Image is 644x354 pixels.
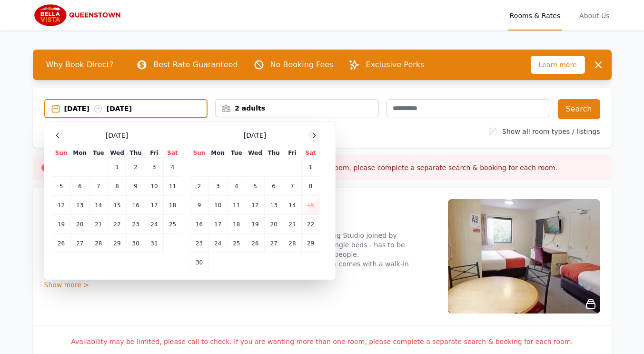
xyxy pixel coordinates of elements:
th: Tue [89,149,108,158]
td: 27 [265,234,283,253]
td: 11 [227,196,246,215]
label: Show all room types / listings [502,128,600,135]
th: Tue [227,149,246,158]
td: 12 [52,196,70,215]
td: 20 [70,215,89,234]
td: 1 [108,158,126,177]
td: 3 [208,177,227,196]
td: 15 [301,196,320,215]
td: 15 [108,196,126,215]
div: 2 adults [216,103,378,113]
td: 10 [145,177,163,196]
td: 5 [246,177,264,196]
td: 28 [89,234,108,253]
td: 24 [145,215,163,234]
td: 8 [301,177,320,196]
td: 28 [283,234,301,253]
p: Availability may be limited, please call to check. If you are wanting more than one room, please ... [44,337,600,346]
img: Bella Vista Queenstown [33,4,124,27]
p: Exclusive Perks [366,59,424,71]
td: 10 [208,196,227,215]
p: No Booking Fees [270,59,334,71]
td: 26 [52,234,70,253]
td: 25 [163,215,182,234]
td: 18 [163,196,182,215]
div: [DATE] [DATE] [64,104,207,113]
td: 22 [108,215,126,234]
td: 1 [301,158,320,177]
td: 27 [70,234,89,253]
th: Thu [127,149,145,158]
td: 16 [127,196,145,215]
span: Learn more [531,56,585,74]
td: 14 [89,196,108,215]
td: 9 [190,196,208,215]
td: 19 [52,215,70,234]
th: Sat [301,149,320,158]
td: 8 [108,177,126,196]
td: 17 [208,215,227,234]
td: 29 [301,234,320,253]
td: 16 [190,215,208,234]
td: 25 [227,234,246,253]
td: 23 [190,234,208,253]
td: 20 [265,215,283,234]
td: 7 [89,177,108,196]
button: Search [558,99,600,119]
td: 13 [70,196,89,215]
th: Wed [108,149,126,158]
td: 2 [127,158,145,177]
th: Sun [190,149,208,158]
td: 21 [89,215,108,234]
th: Thu [265,149,283,158]
td: 18 [227,215,246,234]
td: 24 [208,234,227,253]
td: 13 [265,196,283,215]
td: 29 [108,234,126,253]
span: Why Book Direct? [39,55,121,74]
p: Best Rate Guaranteed [153,59,238,71]
th: Mon [208,149,227,158]
td: 23 [127,215,145,234]
td: 21 [283,215,301,234]
th: Wed [246,149,264,158]
th: Sun [52,149,70,158]
td: 14 [283,196,301,215]
td: 9 [127,177,145,196]
td: 6 [70,177,89,196]
td: 17 [145,196,163,215]
div: Show more > [44,280,436,290]
span: [DATE] [244,131,266,140]
td: 26 [246,234,264,253]
td: 12 [246,196,264,215]
span: [DATE] [106,131,128,140]
td: 30 [190,253,208,272]
td: 6 [265,177,283,196]
td: 22 [301,215,320,234]
td: 5 [52,177,70,196]
td: 3 [145,158,163,177]
th: Mon [70,149,89,158]
td: 30 [127,234,145,253]
th: Fri [145,149,163,158]
td: 4 [227,177,246,196]
td: 7 [283,177,301,196]
th: Fri [283,149,301,158]
td: 4 [163,158,182,177]
th: Sat [163,149,182,158]
td: 19 [246,215,264,234]
td: 31 [145,234,163,253]
td: 2 [190,177,208,196]
td: 11 [163,177,182,196]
